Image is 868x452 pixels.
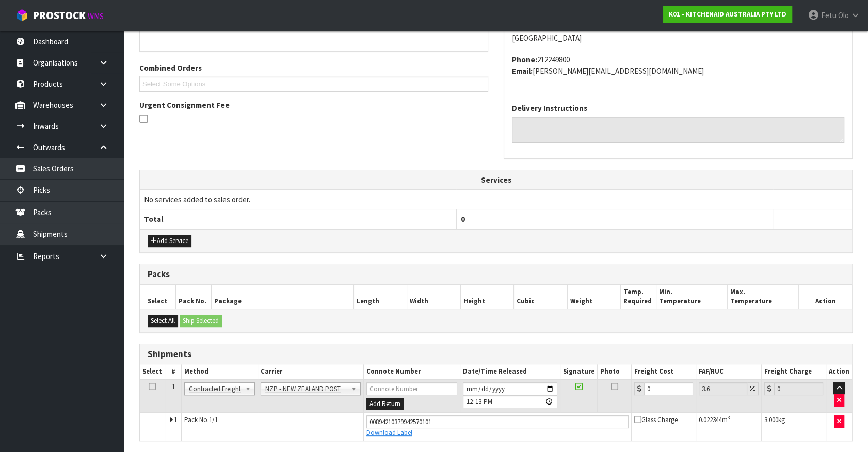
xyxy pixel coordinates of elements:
a: Download Label [366,428,412,437]
label: Combined Orders [139,62,202,73]
th: Freight Charge [762,364,826,379]
th: Package [211,285,353,309]
th: Method [182,364,258,379]
span: Contracted Freight [189,383,241,395]
button: Select All [148,315,178,327]
th: Action [826,364,852,379]
th: Services [140,170,852,190]
button: Add Return [366,398,404,410]
h3: Shipments [148,349,844,359]
td: kg [762,413,826,441]
th: Action [799,285,853,309]
span: Glass Charge [634,415,678,424]
th: Connote Number [363,364,460,379]
th: Weight [567,285,621,309]
span: 3.000 [764,415,778,424]
strong: phone [512,55,537,64]
input: Freight Charge [774,382,823,395]
span: 0.022344 [699,415,722,424]
small: WMS [88,11,104,21]
td: Pack No. [182,413,364,441]
th: Total [140,209,456,229]
th: Select [140,364,165,379]
button: Add Service [148,235,191,247]
sup: 3 [728,414,730,421]
span: Olo [838,10,849,20]
th: Height [460,285,514,309]
td: m [696,413,761,441]
a: K01 - KITCHENAID AUSTRALIA PTY LTD [663,6,792,23]
span: Fetu [821,10,837,20]
input: Connote Number [366,382,457,395]
th: Cubic [514,285,568,309]
th: Width [407,285,461,309]
span: 1 [174,415,177,424]
span: ProStock [33,9,86,22]
button: Ship Selected [180,315,222,327]
th: Temp. Required [621,285,656,309]
th: FAF/RUC [696,364,761,379]
th: Signature [560,364,598,379]
input: Freight Cost [644,382,693,395]
th: Date/Time Released [460,364,560,379]
label: Delivery Instructions [512,103,587,114]
span: 0 [461,214,465,224]
th: Photo [598,364,632,379]
span: 1/1 [209,415,218,424]
img: cube-alt.png [15,9,28,22]
th: Carrier [258,364,364,379]
th: Length [353,285,407,309]
th: Min. Temperature [656,285,728,309]
label: Urgent Consignment Fee [139,100,230,110]
span: NZP - NEW ZEALAND POST [265,383,347,395]
th: Max. Temperature [728,285,799,309]
input: Connote Number [366,415,629,428]
address: 212249800 [PERSON_NAME][EMAIL_ADDRESS][DOMAIN_NAME] [512,54,844,76]
th: Select [140,285,175,309]
td: No services added to sales order. [140,189,852,209]
th: Freight Cost [631,364,696,379]
span: 1 [172,382,175,391]
strong: email [512,66,533,76]
th: Pack No. [175,285,211,309]
th: # [165,364,182,379]
input: Freight Adjustment [699,382,747,395]
h3: Packs [148,269,844,279]
strong: K01 - KITCHENAID AUSTRALIA PTY LTD [669,10,786,19]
